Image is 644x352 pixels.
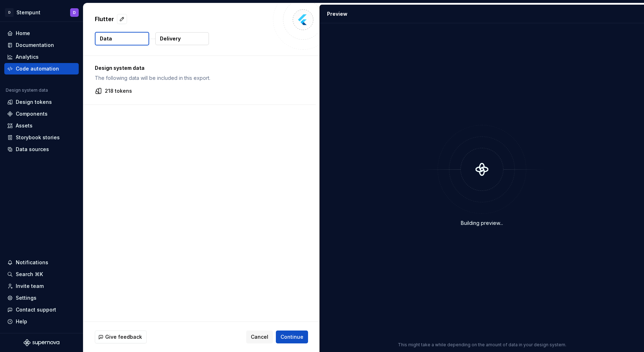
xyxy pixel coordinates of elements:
[4,144,79,155] a: Data sources
[4,280,79,292] a: Invite team
[16,146,49,153] div: Data sources
[95,64,304,72] p: Design system data
[4,39,79,51] a: Documentation
[16,98,52,106] div: Design tokens
[4,269,79,280] button: Search ⌘K
[95,15,114,23] p: Flutter
[4,132,79,143] a: Storybook stories
[100,35,112,42] p: Data
[4,108,79,120] a: Components
[16,53,39,61] div: Analytics
[1,5,82,20] button: DStempuntD
[6,87,48,93] div: Design system data
[16,110,48,117] div: Components
[4,257,79,268] button: Notifications
[16,294,36,302] div: Settings
[4,51,79,63] a: Analytics
[16,65,59,72] div: Code automation
[4,28,79,39] a: Home
[4,63,79,74] a: Code automation
[95,74,304,82] p: The following data will be included in this export.
[16,134,60,141] div: Storybook stories
[398,342,566,348] p: This might take a while depending on the amount of data in your design system.
[327,10,347,18] div: Preview
[105,87,132,95] p: 218 tokens
[95,331,147,343] button: Give feedback
[4,316,79,327] button: Help
[276,331,308,343] button: Continue
[4,304,79,315] button: Contact support
[16,9,40,16] div: Stempunt
[16,283,44,290] div: Invite team
[280,333,303,341] span: Continue
[4,292,79,304] a: Settings
[16,318,27,325] div: Help
[251,333,268,341] span: Cancel
[5,8,14,17] div: D
[16,271,43,278] div: Search ⌘K
[16,259,48,266] div: Notifications
[4,96,79,108] a: Design tokens
[16,42,54,49] div: Documentation
[105,333,142,341] span: Give feedback
[4,120,79,131] a: Assets
[160,35,181,42] p: Delivery
[461,220,503,227] div: Building preview...
[246,331,273,343] button: Cancel
[155,32,209,45] button: Delivery
[24,339,59,346] svg: Supernova Logo
[16,122,33,129] div: Assets
[73,10,76,15] div: D
[16,30,30,37] div: Home
[95,32,149,45] button: Data
[16,306,56,313] div: Contact support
